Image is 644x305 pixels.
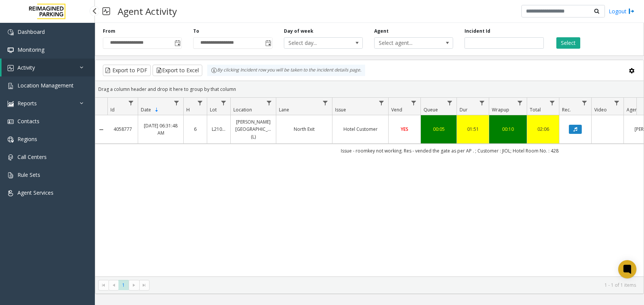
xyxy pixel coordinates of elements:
[284,38,347,48] span: Select day...
[376,98,387,108] a: Issue Filter Menu
[579,98,590,108] a: Rec. Filter Menu
[17,118,39,125] span: Contacts
[141,106,151,113] span: Date
[445,98,455,108] a: Queue Filter Menu
[425,125,452,133] a: 00:05
[17,135,37,143] span: Regions
[112,125,133,133] a: 4058777
[409,98,419,108] a: Vend Filter Menu
[95,127,107,133] a: Collapse Details
[17,100,37,107] span: Reports
[8,172,14,178] img: 'icon'
[628,7,635,15] img: logout
[393,125,416,133] a: YES
[2,59,95,76] a: Activity
[8,83,14,89] img: 'icon'
[153,65,202,76] button: Export to Excel
[172,98,182,108] a: Date Filter Menu
[562,106,571,113] span: Rec.
[612,98,622,108] a: Video Filter Menu
[103,65,151,76] button: Export to PDF
[17,46,44,53] span: Monitoring
[8,65,14,71] img: 'icon'
[110,106,115,113] span: Id
[95,98,644,276] div: Data table
[143,122,179,137] a: [DATE] 06:31:48 AM
[494,125,522,133] a: 00:10
[492,106,509,113] span: Wrapup
[212,125,226,133] a: L21078900
[17,171,40,178] span: Rule Sets
[515,98,525,108] a: Wrapup Filter Menu
[337,125,384,133] a: Hotel Customer
[219,98,229,108] a: Lot Filter Menu
[375,38,437,48] span: Select agent...
[193,28,199,35] label: To
[8,101,14,107] img: 'icon'
[609,7,635,15] a: Logout
[594,106,607,113] span: Video
[374,28,389,35] label: Agent
[17,189,54,196] span: Agent Services
[211,67,217,73] img: infoIcon.svg
[461,125,484,133] a: 01:51
[279,106,289,113] span: Lane
[281,125,328,133] a: North Exit
[264,98,274,108] a: Location Filter Menu
[8,119,14,125] img: 'icon'
[173,38,181,48] span: Toggle popup
[8,154,14,160] img: 'icon'
[102,2,110,21] img: pageIcon
[547,98,557,108] a: Total Filter Menu
[335,106,346,113] span: Issue
[264,38,272,48] span: Toggle popup
[233,106,252,113] span: Location
[235,118,271,140] a: [PERSON_NAME][GEOGRAPHIC_DATA] (L)
[195,98,205,108] a: H Filter Menu
[114,2,181,21] h3: Agent Activity
[424,106,438,113] span: Queue
[154,107,160,113] span: Sortable
[477,98,487,108] a: Dur Filter Menu
[188,125,202,133] a: 6
[207,65,365,76] div: By clicking Incident row you will be taken to the incident details page.
[320,98,331,108] a: Lane Filter Menu
[8,190,14,196] img: 'icon'
[103,28,115,35] label: From
[17,82,74,89] span: Location Management
[17,153,47,160] span: Call Centers
[126,98,136,108] a: Id Filter Menu
[391,106,402,113] span: Vend
[8,137,14,143] img: 'icon'
[95,83,644,96] div: Drag a column header and drop it here to group by that column
[8,47,14,53] img: 'icon'
[460,106,468,113] span: Dur
[17,64,35,71] span: Activity
[401,126,408,132] span: YES
[530,106,541,113] span: Total
[532,125,554,133] a: 02:06
[210,106,217,113] span: Lot
[556,37,580,49] button: Select
[17,28,45,35] span: Dashboard
[118,280,129,290] span: Page 1
[627,106,639,113] span: Agent
[186,106,190,113] span: H
[464,28,490,35] label: Incident Id
[8,29,14,35] img: 'icon'
[284,28,313,35] label: Day of week
[154,282,636,288] kendo-pager-info: 1 - 1 of 1 items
